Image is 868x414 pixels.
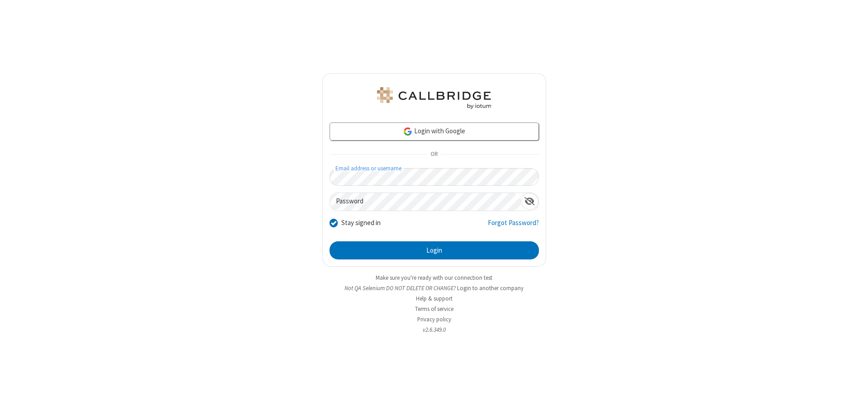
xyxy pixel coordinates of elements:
a: Login with Google [330,122,539,141]
a: Help & support [416,295,453,302]
input: Email address or username [330,168,539,186]
a: Terms of service [415,305,453,313]
a: Privacy policy [417,315,451,323]
button: Login [330,241,539,259]
a: Forgot Password? [488,218,539,235]
li: Not QA Selenium DO NOT DELETE OR CHANGE? [322,284,546,292]
div: Show password [521,193,538,210]
li: v2.6.349.0 [322,325,546,334]
img: QA Selenium DO NOT DELETE OR CHANGE [375,87,493,109]
button: Login to another company [457,284,524,292]
iframe: Chat [845,390,861,408]
img: google-icon.png [403,127,413,136]
input: Password [330,193,521,211]
a: Make sure you're ready with our connection test [376,274,492,282]
label: Stay signed in [341,218,381,228]
span: OR [427,148,441,161]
